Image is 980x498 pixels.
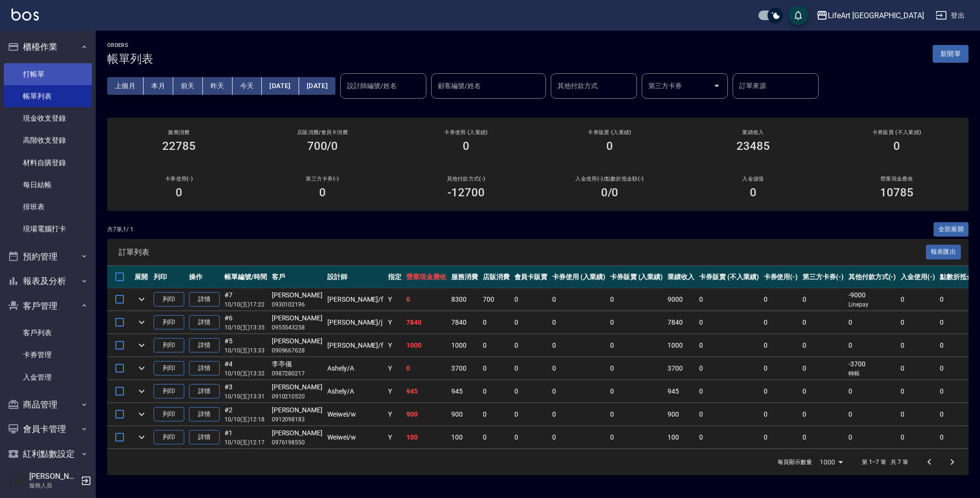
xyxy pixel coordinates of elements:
td: 0 [512,380,550,403]
td: 0 [480,334,512,357]
div: [PERSON_NAME] [272,336,323,346]
td: Y [386,403,404,426]
td: 0 [800,311,846,334]
button: 上個月 [107,77,144,95]
th: 操作 [187,266,222,288]
td: 100 [404,426,449,449]
td: 0 [550,357,608,380]
td: 0 [761,288,801,311]
td: 0 [404,357,449,380]
p: 10/10 (五) 12:18 [224,415,267,424]
button: 列印 [154,384,184,399]
p: Linepay [848,300,896,309]
h3: 0 [176,186,182,199]
td: 0 [512,288,550,311]
h2: 第三方卡券(-) [262,176,383,182]
th: 營業現金應收 [404,266,449,288]
td: 0 [697,426,761,449]
button: 列印 [154,315,184,330]
td: 0 [800,380,846,403]
button: [DATE] [262,77,299,95]
h3: 10785 [880,186,913,199]
th: 入金使用(-) [898,266,937,288]
td: 0 [404,288,449,311]
a: 卡券管理 [4,344,92,366]
a: 詳情 [189,407,220,422]
a: 現場電腦打卡 [4,218,92,240]
td: Y [386,357,404,380]
a: 新開單 [933,49,969,58]
td: 0 [898,357,937,380]
td: 100 [665,426,697,449]
td: 0 [608,380,666,403]
div: [PERSON_NAME] [272,382,323,392]
h2: 入金儲值 [693,176,813,182]
a: 材料自購登錄 [4,152,92,174]
td: 9000 [665,288,697,311]
button: 本月 [144,77,173,95]
img: Person [8,471,27,490]
button: expand row [134,338,149,352]
h3: 0 [750,186,757,199]
th: 第三方卡券(-) [800,266,846,288]
td: 0 [800,403,846,426]
td: #3 [222,380,269,403]
td: [PERSON_NAME] /f [325,288,386,311]
a: 排班表 [4,196,92,218]
h3: 23485 [736,139,770,153]
button: 櫃檯作業 [4,34,92,59]
td: #6 [222,311,269,334]
div: 李亭儀 [272,359,323,369]
a: 高階收支登錄 [4,129,92,151]
td: 0 [697,403,761,426]
td: #2 [222,403,269,426]
button: 客戶管理 [4,294,92,318]
button: 預約管理 [4,244,92,269]
button: 列印 [154,361,184,376]
th: 展開 [132,266,151,288]
th: 指定 [386,266,404,288]
button: 列印 [154,338,184,353]
td: 0 [697,311,761,334]
h2: 其他付款方式(-) [406,176,526,182]
td: 0 [550,403,608,426]
button: 報表及分析 [4,269,92,294]
td: 1000 [449,334,480,357]
td: 0 [608,288,666,311]
td: 0 [512,311,550,334]
button: expand row [134,407,149,421]
td: 0 [550,288,608,311]
th: 店販消費 [480,266,512,288]
button: LifeArt [GEOGRAPHIC_DATA] [813,6,928,25]
td: 0 [898,311,937,334]
a: 帳單列表 [4,85,92,107]
td: 0 [761,357,801,380]
td: Y [386,288,404,311]
td: 0 [846,380,899,403]
td: 8300 [449,288,480,311]
td: 0 [608,334,666,357]
button: 新開單 [933,45,969,63]
td: 0 [800,288,846,311]
a: 詳情 [189,338,220,353]
td: 0 [898,403,937,426]
th: 業績收入 [665,266,697,288]
td: 0 [697,380,761,403]
p: 10/10 (五) 13:33 [224,346,267,355]
div: [PERSON_NAME] [272,290,323,300]
td: 7840 [404,311,449,334]
a: 詳情 [189,361,220,376]
td: 945 [449,380,480,403]
td: 900 [449,403,480,426]
td: 0 [761,311,801,334]
td: 0 [512,426,550,449]
p: 0910210520 [272,392,323,401]
th: 客戶 [269,266,325,288]
td: 7840 [665,311,697,334]
td: 0 [480,357,512,380]
button: 商品管理 [4,392,92,417]
div: [PERSON_NAME] [272,313,323,323]
th: 會員卡販賣 [512,266,550,288]
h3: 0 [893,139,900,153]
td: 0 [480,403,512,426]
